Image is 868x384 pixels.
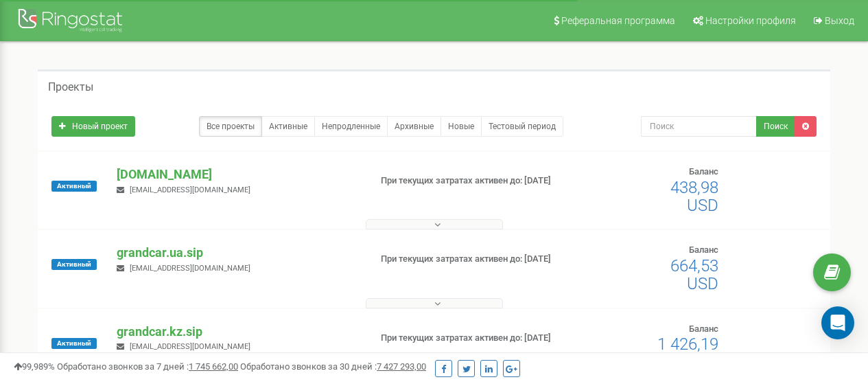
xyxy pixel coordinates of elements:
[51,181,97,192] span: Активный
[130,342,250,351] span: [EMAIL_ADDRESS][DOMAIN_NAME]
[821,306,854,339] div: Open Intercom Messenger
[189,361,238,372] u: 1 745 662,00
[314,116,388,137] a: Непродленные
[199,116,262,137] a: Все проекты
[756,116,795,137] button: Поиск
[689,166,718,177] span: Баланс
[825,15,854,26] span: Выход
[117,323,358,341] p: grandcar.kz.sip
[57,361,238,372] span: Обработано звонков за 7 дней :
[689,324,718,334] span: Баланс
[381,332,556,345] p: При текущих затратах активен до: [DATE]
[117,166,358,183] p: [DOMAIN_NAME]
[51,116,135,137] a: Новый проект
[130,264,250,273] span: [EMAIL_ADDRESS][DOMAIN_NAME]
[130,185,250,194] span: [EMAIL_ADDRESS][DOMAIN_NAME]
[670,256,718,293] span: 664,53 USD
[705,15,796,26] span: Настройки профиля
[481,116,563,137] a: Тестовый период
[377,361,426,372] u: 7 427 293,00
[670,178,718,215] span: 438,98 USD
[387,116,441,137] a: Архивные
[48,81,93,93] h5: Проекты
[261,116,315,137] a: Активные
[641,116,757,137] input: Поиск
[689,245,718,255] span: Баланс
[381,174,556,188] p: При текущих затратах активен до: [DATE]
[240,361,426,372] span: Обработано звонков за 30 дней :
[117,244,358,262] p: grandcar.ua.sip
[381,253,556,266] p: При текущих затратах активен до: [DATE]
[14,361,55,372] span: 99,989%
[441,116,482,137] a: Новые
[657,335,718,372] span: 1 426,19 USD
[51,338,97,349] span: Активный
[561,15,675,26] span: Реферальная программа
[51,259,97,270] span: Активный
